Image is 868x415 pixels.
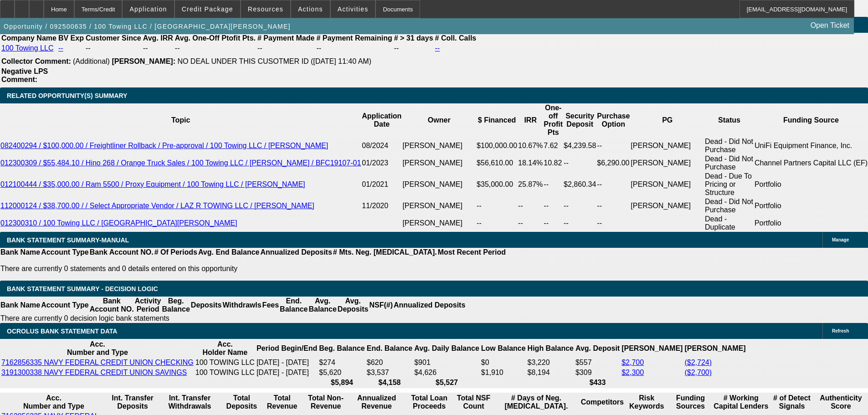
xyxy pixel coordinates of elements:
[414,368,480,377] td: $4,626
[1,369,187,376] a: 3191300338 NAVY FEDERAL CREDIT UNION SAVINGS
[195,368,255,377] td: 100 TOWING LLC
[161,297,190,314] th: Beg. Balance
[630,137,704,154] td: [PERSON_NAME]
[361,103,402,137] th: Application Date
[7,92,127,99] span: RELATED OPPORTUNITY(S) SUMMARY
[435,34,477,42] b: # Coll. Calls
[350,394,403,411] th: Annualized Revenue
[414,358,480,367] td: $901
[807,18,853,33] a: Open Ticket
[143,34,173,42] b: Avg. IRR
[257,44,315,53] td: --
[41,248,89,257] th: Account Type
[262,394,302,411] th: Total Revenue
[393,297,466,314] th: Annualized Deposits
[518,172,543,197] td: 25.87%
[625,394,668,411] th: Risk Keywords
[684,359,712,366] a: ($2,724)
[1,67,48,83] b: Negative LPS Comment:
[704,137,754,154] td: Dead - Did Not Purchase
[85,44,142,53] td: --
[815,394,867,411] th: Authenticity Score
[0,159,361,167] a: 012300309 / $55,484.10 / Hino 268 / Orange Truck Sales / 100 Towing LLC / [PERSON_NAME] / BFC1910...
[195,340,255,357] th: Acc. Holder Name
[518,103,543,137] th: IRR
[308,297,337,314] th: Avg. Balance
[704,215,754,232] td: Dead - Duplicate
[543,197,563,215] td: --
[366,358,413,367] td: $620
[222,297,262,314] th: Withdrawls
[684,340,746,357] th: [PERSON_NAME]
[0,219,237,227] a: 012300310 / 100 Towing LLC / [GEOGRAPHIC_DATA][PERSON_NAME]
[704,103,754,137] th: Status
[476,137,518,154] td: $100,000.00
[123,0,174,18] button: Application
[316,44,392,53] td: --
[222,394,262,411] th: Total Deposits
[580,394,624,411] th: Competitors
[596,215,630,232] td: --
[108,394,158,411] th: Int. Transfer Deposits
[543,215,563,232] td: --
[563,154,596,172] td: --
[596,154,630,172] td: $6,290.00
[621,340,683,357] th: [PERSON_NAME]
[575,368,620,377] td: $309
[518,197,543,215] td: --
[754,172,868,197] td: Portfolio
[361,154,402,172] td: 01/2023
[316,34,392,42] b: # Payment Remaining
[630,103,704,137] th: PG
[770,394,813,411] th: # of Detect Signals
[0,202,314,210] a: 112000124 / $38,700.00 / / Select Appropriate Vendor / LAZ R TOWING LLC / [PERSON_NAME]
[518,154,543,172] td: 18.14%
[563,103,596,137] th: Security Deposit
[476,154,518,172] td: $56,610.00
[143,44,174,53] td: --
[754,154,868,172] td: Channel Partners Capital LLC (EF)
[257,34,314,42] b: # Payment Made
[366,378,413,387] th: $4,158
[630,172,704,197] td: [PERSON_NAME]
[260,248,332,257] th: Annualized Deposits
[435,44,440,52] a: --
[256,340,318,357] th: Period Begin/End
[318,340,365,357] th: Beg. Balance
[518,215,543,232] td: --
[256,358,318,367] td: [DATE] - [DATE]
[754,197,868,215] td: Portfolio
[361,172,402,197] td: 01/2021
[0,180,305,188] a: 012100444 / $35,000.00 / Ram 5500 / Proxy Equipment / 100 Towing LLC / [PERSON_NAME]
[256,368,318,377] td: [DATE] - [DATE]
[1,340,194,357] th: Acc. Number and Type
[543,103,563,137] th: One-off Profit Pts
[1,394,107,411] th: Acc. Number and Type
[175,44,256,53] td: --
[331,0,375,18] button: Activities
[754,103,868,137] th: Funding Source
[754,137,868,154] td: UniFi Equipment Finance, Inc.
[832,237,849,242] span: Manage
[318,378,365,387] th: $5,894
[89,248,154,257] th: Bank Account NO.
[0,265,506,273] p: There are currently 0 statements and 0 details entered on this opportunity
[563,197,596,215] td: --
[89,297,134,314] th: Bank Account NO.
[527,368,574,377] td: $8,194
[279,297,308,314] th: End. Balance
[7,285,158,292] span: Bank Statement Summary - Decision Logic
[112,57,175,65] b: [PERSON_NAME]:
[182,5,233,13] span: Credit Package
[1,57,71,65] b: Collector Comment:
[404,394,454,411] th: Total Loan Proceeds
[596,103,630,137] th: Purchase Option
[159,394,221,411] th: Int. Transfer Withdrawals
[402,215,476,232] td: [PERSON_NAME]
[481,368,526,377] td: $1,910
[318,358,365,367] td: $274
[704,172,754,197] td: Dead - Due To Pricing or Structure
[704,154,754,172] td: Dead - Did Not Purchase
[575,378,620,387] th: $433
[476,172,518,197] td: $35,000.00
